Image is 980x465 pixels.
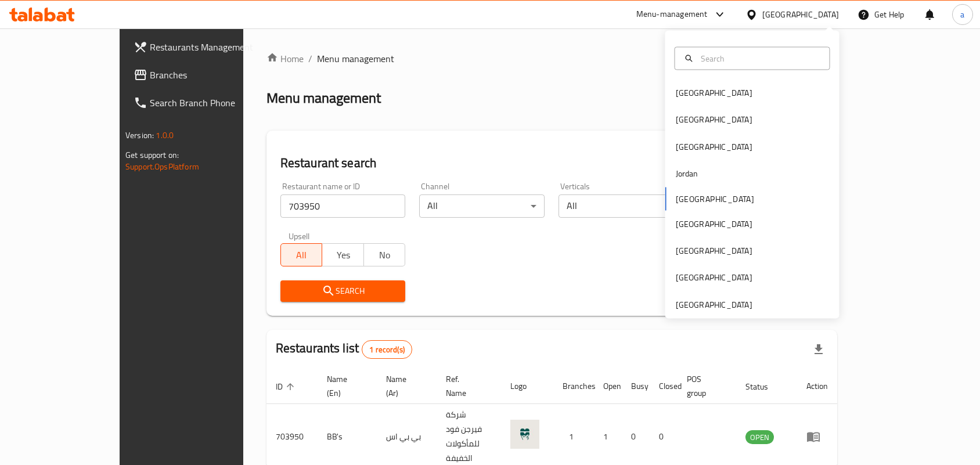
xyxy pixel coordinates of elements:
[745,430,774,444] div: OPEN
[362,340,412,359] div: Total records count
[676,298,752,311] div: [GEOGRAPHIC_DATA]
[327,247,359,264] span: Yes
[386,372,423,400] span: Name (Ar)
[501,369,553,404] th: Logo
[150,68,274,82] span: Branches
[762,8,839,21] div: [GEOGRAPHIC_DATA]
[276,340,412,359] h2: Restaurants list
[308,52,312,66] li: /
[676,217,752,230] div: [GEOGRAPHIC_DATA]
[369,247,401,264] span: No
[124,33,283,61] a: Restaurants Management
[280,280,406,302] button: Search
[280,194,406,218] input: Search for restaurant name or ID..
[622,369,650,404] th: Busy
[266,52,837,66] nav: breadcrumb
[676,140,752,153] div: [GEOGRAPHIC_DATA]
[289,232,310,240] label: Upsell
[266,89,381,107] h2: Menu management
[362,344,412,355] span: 1 record(s)
[290,284,397,298] span: Search
[676,271,752,284] div: [GEOGRAPHIC_DATA]
[125,159,199,174] a: Support.OpsPlatform
[676,167,698,180] div: Jordan
[806,430,828,444] div: Menu
[150,40,274,54] span: Restaurants Management
[280,243,323,266] button: All
[676,244,752,257] div: [GEOGRAPHIC_DATA]
[125,147,179,163] span: Get support on:
[276,380,298,394] span: ID
[594,369,622,404] th: Open
[960,8,964,21] span: a
[636,8,708,21] div: Menu-management
[363,243,406,266] button: No
[446,372,487,400] span: Ref. Name
[510,420,539,449] img: BB's
[156,128,174,143] span: 1.0.0
[553,369,594,404] th: Branches
[419,194,545,218] div: All
[650,369,678,404] th: Closed
[124,89,283,117] a: Search Branch Phone
[676,113,752,126] div: [GEOGRAPHIC_DATA]
[317,52,394,66] span: Menu management
[125,128,154,143] span: Version:
[124,61,283,89] a: Branches
[322,243,364,266] button: Yes
[286,247,318,264] span: All
[687,372,722,400] span: POS group
[559,194,684,218] div: All
[745,380,783,394] span: Status
[805,336,833,363] div: Export file
[676,86,752,99] div: [GEOGRAPHIC_DATA]
[327,372,363,400] span: Name (En)
[150,96,274,110] span: Search Branch Phone
[745,431,774,444] span: OPEN
[797,369,837,404] th: Action
[696,52,823,64] input: Search
[266,52,304,66] a: Home
[280,154,823,172] h2: Restaurant search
